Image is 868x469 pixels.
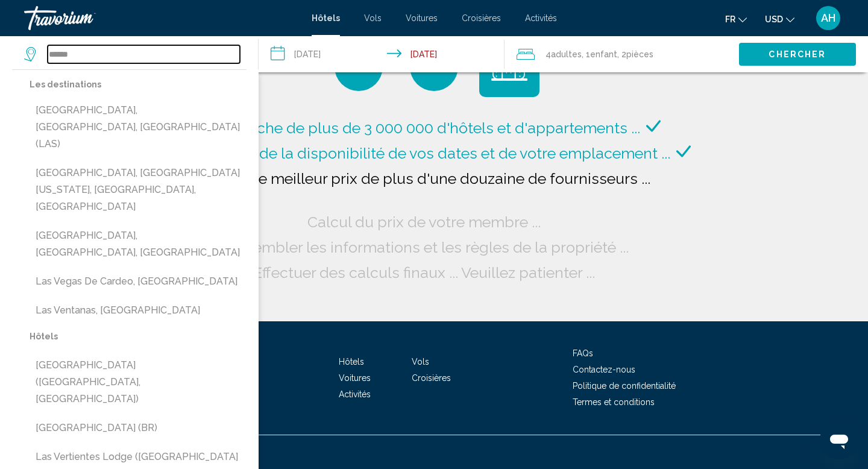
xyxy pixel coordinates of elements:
span: Trouver le meilleur prix de plus d'une douzaine de fournisseurs ... [198,169,650,187]
span: Rassembler les informations et les règles de la propriété ... [219,238,629,256]
span: Enfant [590,49,617,59]
a: Activités [525,13,557,23]
a: Contactez-nous [573,365,635,374]
span: Vérification de la disponibilité de vos dates et de votre emplacement ... [177,144,670,162]
button: Change language [725,10,747,28]
a: Croisières [462,13,501,23]
button: Las Vegas De Cardeo, [GEOGRAPHIC_DATA] [30,270,247,293]
a: Termes et conditions [573,397,655,407]
button: Change currency [765,10,794,28]
span: AH [821,12,835,24]
button: Las Ventanas, [GEOGRAPHIC_DATA] [30,299,247,322]
iframe: Bouton de lancement de la fenêtre de messagerie [820,421,858,459]
a: Hôtels [339,357,364,367]
a: Vols [364,13,382,23]
span: Recherche de plus de 3 000 000 d'hôtels et d'appartements ... [207,119,640,137]
a: Travorium [24,6,300,30]
a: Activités [339,389,371,399]
a: Vols [412,357,429,367]
span: USD [765,14,783,24]
a: Hôtels [312,13,340,23]
button: Travelers: 4 adults, 1 child [505,36,739,72]
a: Voitures [339,373,371,383]
span: , 2 [617,46,653,63]
span: fr [725,14,735,24]
button: [GEOGRAPHIC_DATA], [GEOGRAPHIC_DATA], [GEOGRAPHIC_DATA] (LAS) [30,99,247,156]
span: 4 [546,46,582,63]
a: Croisières [412,373,451,383]
span: pièces [626,49,653,59]
span: Calcul du prix de votre membre ... [307,213,541,231]
button: Check-in date: Mar 30, 2026 Check-out date: Apr 3, 2026 [259,36,505,72]
p: Hôtels [30,328,247,345]
button: User Menu [813,5,844,31]
p: Les destinations [30,76,247,93]
span: Chercher [769,50,826,60]
a: Politique de confidentialité [573,381,676,391]
button: Chercher [739,43,856,65]
button: [GEOGRAPHIC_DATA], [GEOGRAPHIC_DATA][US_STATE], [GEOGRAPHIC_DATA], [GEOGRAPHIC_DATA] [30,162,247,218]
span: Effectuer des calculs finaux ... Veuillez patienter ... [253,263,595,282]
button: [GEOGRAPHIC_DATA] ([GEOGRAPHIC_DATA], [GEOGRAPHIC_DATA]) [30,354,247,411]
a: FAQs [573,348,593,358]
button: [GEOGRAPHIC_DATA] (BR) [30,417,247,439]
a: Voitures [406,13,438,23]
button: [GEOGRAPHIC_DATA], [GEOGRAPHIC_DATA], [GEOGRAPHIC_DATA] [30,224,247,264]
span: Adultes [551,49,582,59]
span: , 1 [582,46,617,63]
